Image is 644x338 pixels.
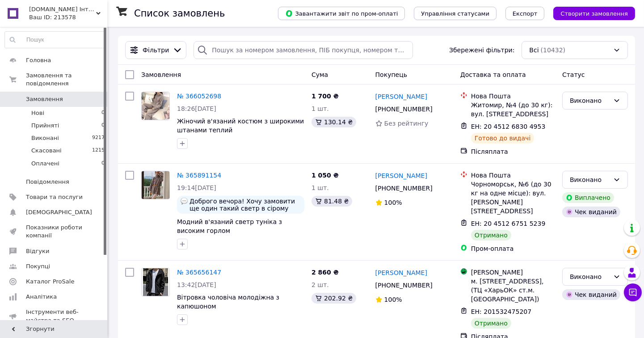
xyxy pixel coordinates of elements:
span: Доброго вечора! Хочу замовити ще один такий светр в сірому кольорі. [189,198,301,212]
a: Створити замовлення [544,9,635,17]
span: 1 шт. [311,184,329,191]
span: Вітровка чоловіча молодіжна з капюшоном [177,294,279,310]
div: Отримано [471,318,511,329]
span: 9217 [92,134,105,142]
div: Ваш ID: 213578 [29,13,107,21]
span: 0 [101,122,105,130]
span: Товари та послуги [26,193,83,201]
span: Оплачені [31,160,59,168]
span: Скасовані [31,147,62,155]
span: 1215 [92,147,105,155]
span: Виконані [31,134,59,142]
span: 0 [101,109,105,117]
a: Фото товару [141,171,170,199]
div: Виконано [570,175,610,185]
span: (10432) [541,46,565,54]
button: Завантажити звіт по пром-оплаті [278,7,405,20]
span: Покупець [375,71,407,78]
span: Нові [31,109,44,117]
div: 81.48 ₴ [311,196,352,207]
button: Експорт [505,7,545,20]
span: 19:14[DATE] [177,184,216,191]
img: Фото товару [143,268,168,296]
span: ЕН: 20 4512 6830 4953 [471,123,546,130]
div: Чек виданий [562,207,620,217]
div: [PHONE_NUMBER] [374,182,434,194]
span: Управління статусами [421,10,489,17]
div: м. [STREET_ADDRESS], (ТЦ «ХарьОК» ст.м. [GEOGRAPHIC_DATA]) [471,277,555,304]
div: Виконано [570,96,610,106]
span: Завантажити звіт по пром-оплаті [285,9,398,17]
span: Без рейтингу [384,120,429,127]
span: Замовлення [26,95,63,103]
div: Нова Пошта [471,171,555,180]
div: Виконано [570,272,610,282]
span: 0 [101,160,105,168]
span: [DEMOGRAPHIC_DATA] [26,208,92,216]
a: № 365891154 [177,172,221,179]
span: Показники роботи компанії [26,224,83,240]
a: Жіночий в'язаний костюм з широкими штанами теплий [177,118,304,134]
input: Пошук за номером замовлення, ПІБ покупця, номером телефону, Email, номером накладної [194,41,413,59]
button: Управління статусами [414,7,497,20]
a: [PERSON_NAME] [375,268,427,277]
span: 1 шт. [311,105,329,112]
span: Прийняті [31,122,59,130]
div: Післяплата [471,147,555,156]
span: Каталог ProSale [26,278,74,286]
span: Повідомлення [26,178,69,186]
div: [PERSON_NAME] [471,268,555,277]
div: Житомир, №4 (до 30 кг): вул. [STREET_ADDRESS] [471,101,555,118]
span: Покупці [26,262,50,270]
span: ЕН: 201532475207 [471,308,531,315]
span: Відгуки [26,247,49,255]
span: Cума [311,71,328,78]
span: 2 860 ₴ [311,269,339,276]
div: Готово до видачі [471,133,535,144]
div: Чек виданий [562,289,620,300]
span: Всі [529,46,539,55]
span: Експорт [513,10,538,17]
a: Фото товару [141,92,170,120]
span: Інструменти веб-майстра та SEO [26,308,83,324]
div: Пром-оплата [471,244,555,253]
input: Пошук [5,32,105,48]
span: Головна [26,56,51,64]
span: Фільтри [143,46,169,55]
span: Замовлення та повідомлення [26,72,107,88]
button: Чат з покупцем [624,283,642,301]
span: 18:26[DATE] [177,105,216,112]
span: 100% [384,199,402,206]
img: Фото товару [142,92,169,119]
span: Замовлення [141,71,181,78]
div: Нова Пошта [471,92,555,101]
span: Статус [562,71,585,78]
div: [PHONE_NUMBER] [374,279,434,292]
div: Виплачено [562,192,614,203]
a: Фото товару [141,268,170,296]
div: Отримано [471,230,511,241]
h1: Список замовлень [134,8,225,19]
a: № 366052698 [177,93,221,100]
div: 130.14 ₴ [311,117,356,127]
img: :speech_balloon: [181,198,188,205]
img: Фото товару [142,171,169,199]
span: ЕН: 20 4512 6751 5239 [471,220,546,227]
span: DZHINESTRA.com.ua Інтернет-магазин Сумки Одяг Рюкзаки [29,5,96,13]
span: Аналітика [26,293,57,301]
div: 202.92 ₴ [311,293,356,304]
span: Збережені фільтри: [449,46,514,55]
div: Чорноморськ, №6 (до 30 кг на одне місце): вул. [PERSON_NAME][STREET_ADDRESS] [471,180,555,215]
span: 1 050 ₴ [311,172,339,179]
span: 1 700 ₴ [311,93,339,100]
a: [PERSON_NAME] [375,92,427,101]
div: [PHONE_NUMBER] [374,103,434,115]
span: 13:42[DATE] [177,281,216,288]
span: 100% [384,296,402,303]
button: Створити замовлення [553,7,635,20]
a: Модний в'язаний светр туніка з високим горлом [177,218,282,234]
a: [PERSON_NAME] [375,171,427,180]
a: № 365656147 [177,269,221,276]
